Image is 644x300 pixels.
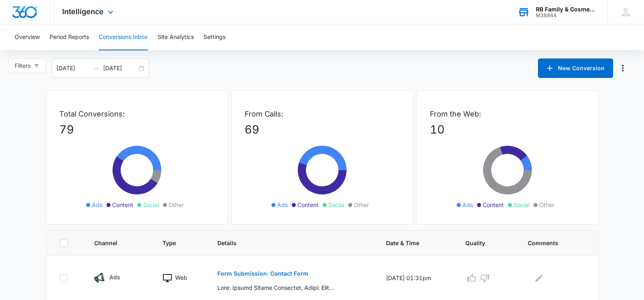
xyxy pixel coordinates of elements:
[109,273,120,281] p: Ads
[62,7,104,16] span: Intelligence
[93,65,100,71] span: to
[538,58,613,78] button: New Conversion
[143,201,159,209] span: Social
[616,62,629,75] button: Manage Numbers
[59,108,215,119] p: Total Conversions:
[158,24,194,50] button: Site Analytics
[297,201,319,209] span: Content
[514,201,529,209] span: Social
[59,121,215,138] p: 79
[112,201,133,209] span: Content
[56,64,90,73] input: Start date
[99,24,148,50] button: Conversions Inbox
[103,64,137,73] input: End date
[386,239,434,247] span: Date & Time
[430,121,585,138] p: 10
[536,6,595,13] div: account name
[15,24,40,50] button: Overview
[92,201,102,209] span: Ads
[217,283,336,292] p: Lore: Ipsumd Sitame Consectet, Adipi: Elitse3730@doeiu.tem, Incid: 0768417559, Utla etd ma aliq e...
[465,239,497,247] span: Quality
[462,201,473,209] span: Ads
[430,108,585,119] p: From the Web:
[528,239,573,247] span: Comments
[533,272,546,285] button: Edit Comments
[175,273,187,282] p: Web
[93,65,100,71] span: swap-right
[94,239,131,247] span: Channel
[163,239,186,247] span: Type
[245,108,400,119] p: From Calls:
[50,24,89,50] button: Period Reports
[483,201,504,209] span: Content
[169,201,184,209] span: Other
[8,58,46,73] button: Filters
[217,264,308,283] button: Form Submission: Contact Form
[277,201,288,209] span: Ads
[217,239,355,247] span: Details
[354,201,369,209] span: Other
[536,13,595,18] div: account id
[204,24,226,50] button: Settings
[539,201,554,209] span: Other
[15,61,30,70] span: Filters
[245,121,400,138] p: 69
[328,201,344,209] span: Social
[217,271,308,276] p: Form Submission: Contact Form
